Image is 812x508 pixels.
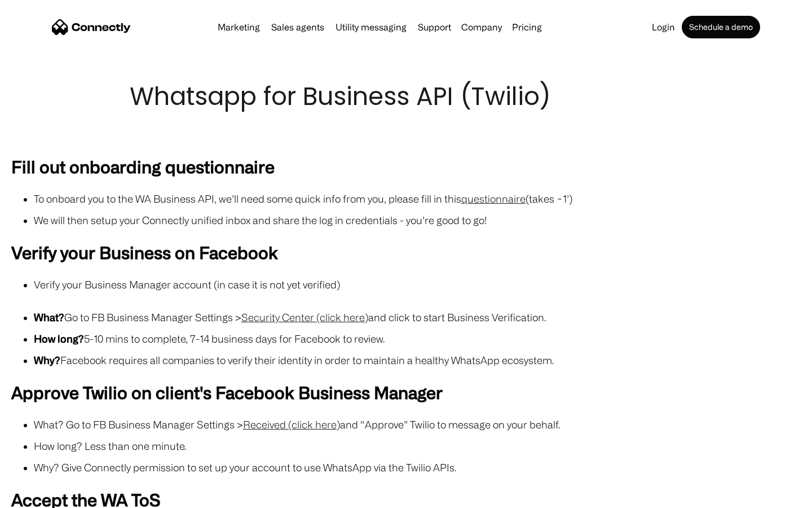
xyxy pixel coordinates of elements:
h1: Whatsapp for Business API (Twilio) [130,79,682,114]
a: Marketing [213,23,264,32]
ul: Language list [23,488,68,504]
a: Login [647,23,679,32]
strong: Why? [34,354,60,366]
a: Received (click here) [243,419,340,430]
a: Sales agents [267,23,329,32]
a: Security Center (click here) [241,312,368,323]
a: Support [413,23,456,32]
li: Verify your Business Manager account (in case it is not yet verified) [34,277,801,292]
a: Pricing [507,23,546,32]
strong: How long? [34,333,84,344]
li: What? Go to FB Business Manager Settings > and “Approve” Twilio to message on your behalf. [34,417,801,432]
a: Schedule a demo [682,16,760,38]
a: Utility messaging [331,23,411,32]
li: Why? Give Connectly permission to set up your account to use WhatsApp via the Twilio APIs. [34,459,801,475]
li: To onboard you to the WA Business API, we’ll need some quick info from you, please fill in this (... [34,191,801,207]
li: Facebook requires all companies to verify their identity in order to maintain a healthy WhatsApp ... [34,352,801,368]
li: We will then setup your Connectly unified inbox and share the log in credentials - you’re good to... [34,212,801,228]
li: 5-10 mins to complete, 7-14 business days for Facebook to review. [34,331,801,347]
strong: Fill out onboarding questionnaire [11,157,275,176]
div: Company [461,19,502,35]
a: questionnaire [461,193,526,204]
strong: Verify your Business on Facebook [11,243,278,262]
li: How long? Less than one minute. [34,438,801,454]
aside: Language selected: English [11,488,68,504]
strong: Approve Twilio on client's Facebook Business Manager [11,383,443,402]
strong: What? [34,312,64,323]
li: Go to FB Business Manager Settings > and click to start Business Verification. [34,309,801,325]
